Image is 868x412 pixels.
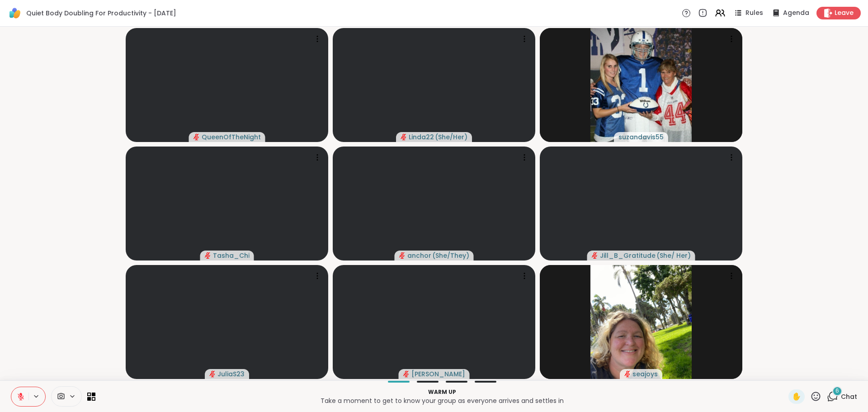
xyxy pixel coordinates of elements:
[618,133,664,142] span: suzandavis55
[432,251,469,260] span: ( She/They )
[409,133,434,142] span: Linda22
[7,5,23,21] img: ShareWell Logomark
[193,134,200,140] span: audio-muted
[590,265,692,379] img: seajoys
[835,9,854,18] span: Leave
[407,251,431,260] span: anchor
[209,371,216,377] span: audio-muted
[590,28,692,142] img: suzandavis55
[600,251,656,260] span: Jill_B_Gratitude
[205,252,211,259] span: audio-muted
[101,396,783,405] p: Take a moment to get to know your group as everyone arrives and settles in
[101,388,783,396] p: Warm up
[624,371,631,377] span: audio-muted
[632,369,658,379] span: seajoys
[411,369,465,379] span: [PERSON_NAME]
[745,9,763,18] span: Rules
[841,392,857,401] span: Chat
[202,133,261,142] span: QueenOfTheNight
[435,133,467,142] span: ( She/Her )
[217,369,245,379] span: JuliaS23
[213,251,250,260] span: Tasha_Chi
[403,371,410,377] span: audio-muted
[792,391,801,402] span: ✋
[783,9,809,18] span: Agenda
[656,251,691,260] span: ( She/ Her )
[401,134,407,140] span: audio-muted
[26,9,176,18] span: Quiet Body Doubling For Productivity - [DATE]
[835,387,839,395] span: 6
[592,252,598,259] span: audio-muted
[399,252,406,259] span: audio-muted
